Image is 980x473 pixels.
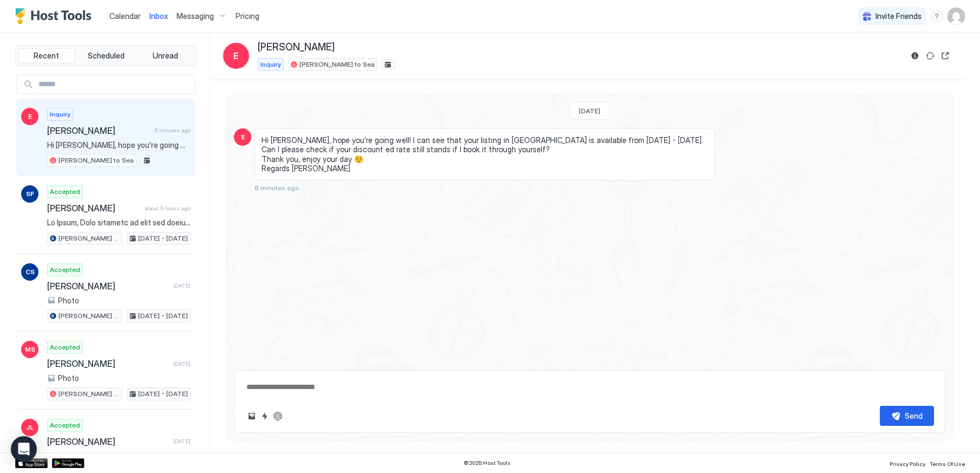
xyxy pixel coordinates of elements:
button: Send [880,406,934,426]
button: Recent [18,48,75,63]
button: Unread [136,48,194,63]
div: Send [905,410,923,422]
span: Hi [PERSON_NAME], hope you’re going well! I can see that your listing in [GEOGRAPHIC_DATA] is ava... [262,135,708,173]
span: Lo Ipsum, Dolo sitametc ad elit sed doeius tem incid utlabor etd magn aliq en Adminimven qu nost ... [47,218,191,228]
span: MS [25,345,35,354]
span: Hi [PERSON_NAME], hope you’re going well! I can see that your listing in [GEOGRAPHIC_DATA] is ava... [47,140,191,150]
span: E [241,132,245,142]
span: Inquiry [50,109,70,119]
span: Accepted [50,420,80,430]
span: [PERSON_NAME] [47,436,169,447]
span: Unread [153,51,178,61]
span: Messaging [177,11,214,21]
span: CS [25,267,35,277]
span: [DATE] - [DATE] [138,234,188,243]
span: Scheduled [88,51,125,61]
span: Inbox [149,11,168,21]
a: App Store [15,458,48,468]
span: © 2025 Host Tools [463,459,511,466]
div: User profile [948,8,965,25]
span: about 5 hours ago [145,205,191,212]
span: [PERSON_NAME] to Sea [58,389,120,399]
button: Quick reply [258,410,271,423]
span: Calendar [109,11,141,21]
span: [PERSON_NAME] [47,281,169,291]
button: Reservation information [909,49,922,62]
button: Open reservation [939,49,952,62]
span: Accepted [50,342,80,352]
span: 8 minutes ago [155,127,191,134]
span: Photo [58,296,79,306]
span: Terms Of Use [930,461,965,467]
a: Privacy Policy [890,457,925,469]
button: Upload image [245,410,258,423]
span: Accepted [50,265,80,275]
span: [PERSON_NAME] to Sea [58,311,120,321]
span: E [233,49,239,62]
a: Calendar [109,10,141,22]
span: [DATE] [173,438,191,445]
button: Scheduled [77,48,135,63]
span: Accepted [50,187,80,197]
span: [PERSON_NAME] [47,358,169,369]
span: [PERSON_NAME] to Sea [299,60,375,69]
span: [PERSON_NAME] [47,125,151,136]
span: Recent [34,51,59,61]
div: menu [930,10,943,23]
span: [PERSON_NAME] to Sea [58,155,134,165]
span: Inquiry [260,60,281,69]
a: Host Tools Logo [15,8,96,24]
span: Pricing [236,11,259,21]
span: You’re most welcome [47,451,191,461]
a: Terms Of Use [930,457,965,469]
span: Privacy Policy [890,461,925,467]
span: [PERSON_NAME] [47,203,140,213]
span: [DATE] [173,282,191,289]
a: Google Play Store [52,458,84,468]
span: 8 minutes ago [254,184,299,192]
span: SF [26,189,34,199]
div: tab-group [15,46,197,66]
span: [PERSON_NAME] to Sea [58,234,120,243]
span: [DATE] [579,107,600,115]
span: [DATE] - [DATE] [138,389,188,399]
span: Invite Friends [876,11,922,21]
a: Inbox [149,10,168,22]
input: Input Field [34,75,195,94]
span: [DATE] - [DATE] [138,311,188,321]
span: JL [26,423,34,432]
span: E [28,112,32,121]
button: ChatGPT Auto Reply [271,410,284,423]
span: [PERSON_NAME] [258,41,335,54]
span: [DATE] [173,360,191,367]
button: Sync reservation [924,49,937,62]
div: Open Intercom Messenger [11,436,37,462]
span: Photo [58,373,79,383]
